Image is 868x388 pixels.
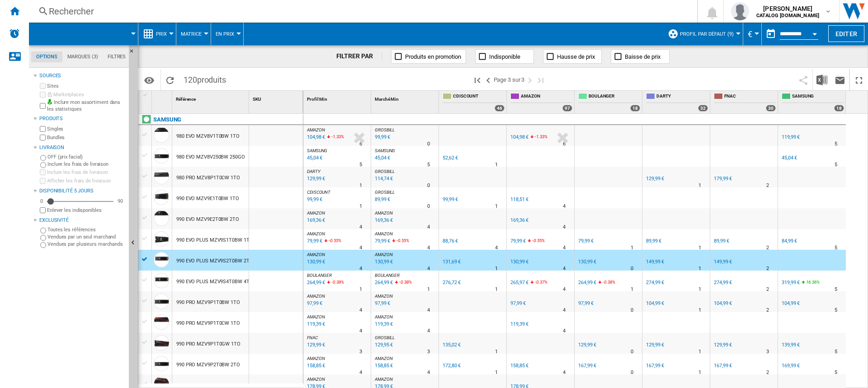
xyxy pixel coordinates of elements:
[509,195,528,204] div: 118,51 €
[443,259,461,265] div: 131,69 €
[828,25,864,42] button: Editer
[578,238,594,244] div: 79,99 €
[47,161,125,168] label: Inclure les frais de livraison
[509,320,528,329] div: 119,39 €
[375,169,395,174] span: GROSBILL
[714,280,732,285] div: 274,99 €
[306,133,325,142] div: Mise à jour : lundi 11 août 2025 00:05
[766,181,769,190] div: Délai de livraison : 2 jours
[534,133,539,144] i: %
[375,97,399,102] span: Marché Min
[524,69,535,90] button: Page suivante
[373,91,439,105] div: Sort None
[39,187,125,195] div: Disponibilité 5 Jours
[40,83,46,89] input: Sites
[631,243,633,252] div: Délai de livraison : 1 jour
[782,280,800,285] div: 319,99 €
[543,49,602,64] button: Hausse de prix
[216,23,239,45] button: En Prix
[329,238,338,243] span: -0.55
[645,278,664,287] div: 274,99 €
[782,155,797,161] div: 45,04 €
[646,363,664,369] div: 167,99 €
[766,105,776,112] div: 30 offers sold by FNAC
[140,72,158,88] button: Options
[306,195,322,204] div: Mise à jour : lundi 11 août 2025 02:56
[47,226,125,233] label: Toutes les références
[373,154,390,163] div: Mise à jour : lundi 11 août 2025 09:05
[782,300,800,306] div: 104,99 €
[557,53,595,60] span: Hausse de prix
[39,115,125,122] div: Produits
[441,237,458,246] div: 88,76 €
[405,53,461,60] span: Produits en promotion
[373,133,390,142] div: Mise à jour : lundi 11 août 2025 08:19
[427,264,430,273] div: Délai de livraison : 4 jours
[330,133,336,144] i: %
[399,280,409,285] span: -0.38
[578,280,596,285] div: 264,99 €
[780,154,797,163] div: 45,04 €
[443,155,458,161] div: 52,62 €
[176,251,253,271] div: 990 EVO PLUS MZV9S2T0BW 2TO
[835,140,837,149] div: Délai de livraison : 5 jours
[510,217,528,223] div: 169,36 €
[611,49,670,64] button: Baisse de prix
[563,202,566,211] div: Délai de livraison : 4 jours
[40,100,46,112] input: Inclure mon assortiment dans les statistiques
[510,196,528,202] div: 118,51 €
[743,23,762,45] md-menu: Currency
[40,235,46,241] input: Vendues par un seul marchand
[307,190,330,195] span: CDISCOUNT
[373,257,393,266] div: Mise à jour : lundi 11 août 2025 00:56
[712,257,732,266] div: 149,99 €
[831,69,849,90] button: Envoyer ce rapport par email
[813,69,831,90] button: Télécharger au format Excel
[153,114,181,125] div: Cliquez pour filtrer sur cette marque
[129,45,140,61] button: Masquer
[40,169,46,175] input: Inclure les frais de livraison
[510,259,528,265] div: 130,99 €
[391,49,466,64] button: Produits en promotion
[154,91,172,105] div: Sort None
[577,237,594,246] div: 79,99 €
[577,341,596,350] div: 129,99 €
[375,231,392,236] span: AMAZON
[807,24,823,41] button: Open calendar
[712,237,729,246] div: 89,99 €
[306,154,322,163] div: Mise à jour : lundi 11 août 2025 09:05
[680,23,738,45] button: Profil par défaut (9)
[495,160,498,169] div: Délai de livraison : 1 jour
[396,237,401,248] i: %
[307,97,327,102] span: Profil Min
[535,69,546,90] button: Dernière page
[509,216,528,225] div: 169,36 €
[563,140,566,149] div: Délai de livraison : 6 jours
[40,135,46,140] input: Bundles
[714,259,732,265] div: 149,99 €
[712,91,778,113] div: FNAC 30 offers sold by FNAC
[375,127,395,132] span: GROSBILL
[359,243,362,252] div: Délai de livraison : 4 jours
[39,144,125,151] div: Livraison
[646,342,664,348] div: 129,99 €
[47,241,125,248] label: Vendues par plusieurs marchands
[359,264,362,273] div: Délai de livraison : 4 jours
[578,363,596,369] div: 167,99 €
[307,127,325,132] span: AMAZON
[427,160,430,169] div: Délai de livraison : 5 jours
[762,25,780,43] button: md-calendar
[835,160,837,169] div: Délai de livraison : 5 jours
[427,202,430,211] div: Délai de livraison : 0 jour
[712,361,732,370] div: 167,99 €
[251,91,303,105] div: Sort None
[698,105,708,112] div: 32 offers sold by DARTY
[756,13,819,19] b: CATALOG [DOMAIN_NAME]
[306,237,322,246] div: Mise à jour : lundi 11 août 2025 01:02
[577,361,596,370] div: 167,99 €
[373,216,393,225] div: Mise à jour : lundi 11 août 2025 00:48
[602,278,607,289] i: %
[748,23,757,45] button: €
[47,169,125,176] label: Inclure les frais de livraison
[625,53,660,60] span: Baisse de prix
